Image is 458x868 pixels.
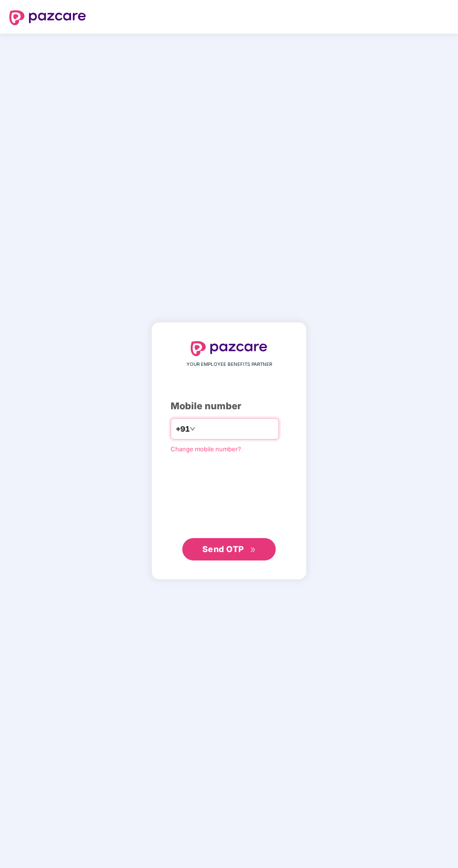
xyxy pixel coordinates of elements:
span: down [190,426,195,432]
span: Send OTP [202,544,244,554]
span: +91 [176,423,190,435]
img: logo [191,341,267,356]
span: YOUR EMPLOYEE BENEFITS PARTNER [186,361,272,368]
img: logo [9,10,86,25]
button: Send OTPdouble-right [182,538,276,560]
div: Mobile number [171,399,287,413]
a: Change mobile number? [171,445,241,453]
span: double-right [250,547,256,553]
